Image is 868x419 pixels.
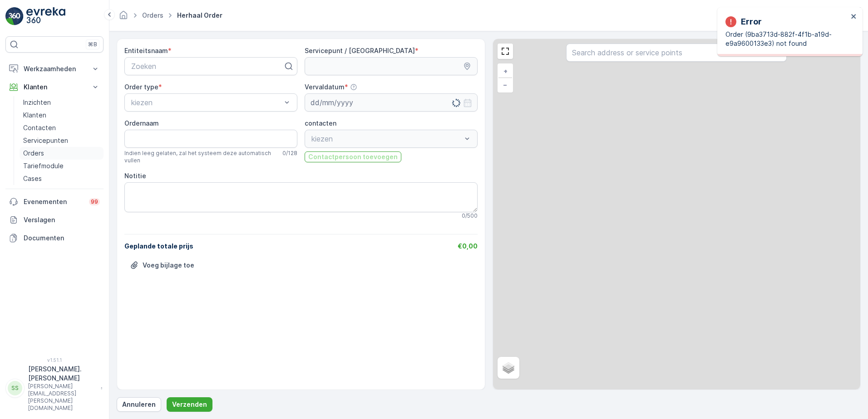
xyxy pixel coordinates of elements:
[5,60,104,78] button: Werkzaamheden
[23,174,42,183] p: Cases
[28,383,96,412] p: [PERSON_NAME][EMAIL_ADDRESS][PERSON_NAME][DOMAIN_NAME]
[175,11,224,20] span: Herhaal Order
[305,151,401,162] button: Contactpersoon toevoegen
[5,211,104,229] a: Verslagen
[23,136,68,145] p: Servicepunten
[5,229,104,247] a: Documenten
[462,212,478,219] p: 0 / 500
[118,14,128,21] a: Startpagina
[24,197,84,206] p: Evenementen
[305,119,336,127] label: contacten
[308,152,398,161] p: Contactpersoon toevoegen
[124,242,193,251] p: Geplande totale prijs
[5,193,104,211] a: Evenementen99
[282,150,297,157] p: 0 / 128
[503,67,508,75] span: +
[24,64,85,73] p: Werkzaamheden
[124,119,159,127] label: Ordernaam
[91,198,98,205] p: 99
[5,365,104,412] button: SS[PERSON_NAME].[PERSON_NAME][PERSON_NAME][EMAIL_ADDRESS][PERSON_NAME][DOMAIN_NAME]
[172,400,207,409] p: Verzenden
[124,172,146,180] label: Notitie
[143,261,194,270] p: Voeg bijlage toe
[5,357,104,363] span: v 1.51.1
[124,47,168,54] label: Entiteitsnaam
[131,97,281,108] p: kiezen
[23,123,56,132] p: Contacten
[305,47,415,54] label: Servicepunt / [GEOGRAPHIC_DATA]
[26,7,65,25] img: logo_light-DOdMpM7g.png
[167,397,212,412] button: Verzenden
[498,44,512,58] a: View Fullscreen
[117,397,161,412] button: Annuleren
[131,61,283,72] p: Zoeken
[23,149,44,158] p: Orders
[124,83,158,91] label: Order type
[24,215,100,224] p: Verslagen
[5,7,24,25] img: logo
[20,96,104,109] a: Inzichten
[122,400,156,409] p: Annuleren
[305,93,478,112] input: dd/mm/yyyy
[142,11,163,19] a: Orders
[566,44,787,62] input: Search address or service points
[20,122,104,134] a: Contacten
[20,160,104,172] a: Tariefmodule
[458,242,478,250] span: €0,00
[23,111,46,120] p: Klanten
[725,30,848,48] p: Order (9ba3713d-882f-4f1b-a19d-e9a9600133e3) not found
[20,147,104,160] a: Orders
[24,83,85,92] p: Klanten
[741,15,762,28] p: Error
[24,234,100,243] p: Documenten
[851,13,857,21] button: close
[20,172,104,185] a: Cases
[503,81,508,88] span: −
[28,365,96,383] p: [PERSON_NAME].[PERSON_NAME]
[305,83,345,91] label: Vervaldatum
[8,381,22,395] div: SS
[124,150,279,164] span: Indien leeg gelaten, zal het systeem deze automatisch vullen
[498,358,518,378] a: Layers
[20,134,104,147] a: Servicepunten
[23,98,51,107] p: Inzichten
[88,41,97,48] p: ⌘B
[498,64,512,78] a: In zoomen
[5,78,104,96] button: Klanten
[498,78,512,92] a: Uitzoomen
[124,258,200,273] button: Bestand uploaden
[23,161,64,171] p: Tariefmodule
[350,83,357,91] div: help tooltippictogram
[20,109,104,122] a: Klanten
